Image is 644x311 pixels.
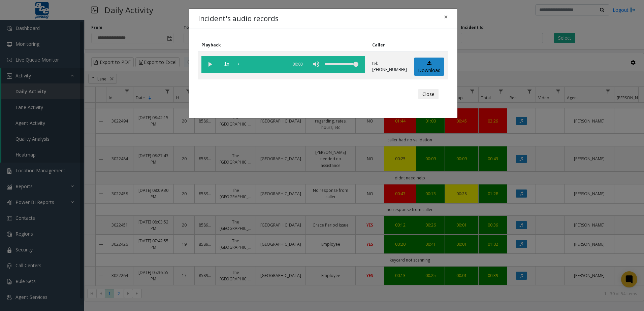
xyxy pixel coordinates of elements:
[372,61,407,73] p: tel:[PHONE_NUMBER]
[325,56,358,73] div: volume level
[418,89,439,100] button: Close
[439,9,453,25] button: Close
[238,56,284,73] div: scrub bar
[369,38,411,52] th: Caller
[198,13,279,24] h4: Incident's audio records
[198,38,369,52] th: Playback
[414,58,444,76] a: Download
[444,12,448,22] span: ×
[218,56,235,73] span: playback speed button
